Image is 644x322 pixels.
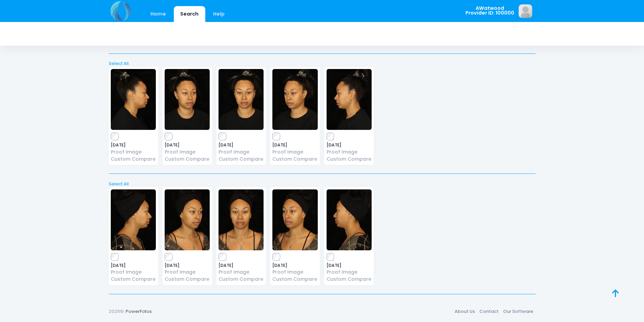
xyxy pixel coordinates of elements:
span: AWatwood Provider ID: 100000 [465,6,514,16]
a: PowerFotos [126,308,152,315]
a: Proof Image [165,148,210,156]
span: [DATE] [272,263,317,268]
img: image [165,69,210,130]
a: Proof Image [327,269,372,276]
a: Select All [106,181,538,187]
a: Custom Compare [219,276,264,283]
a: Custom Compare [327,156,372,163]
a: Proof Image [327,148,372,156]
a: Custom Compare [111,156,156,163]
img: image [272,189,317,250]
img: image [165,189,210,250]
span: [DATE] [165,263,210,268]
img: image [519,4,532,18]
a: Proof Image [272,269,317,276]
img: image [272,69,317,130]
img: image [111,69,156,130]
a: Proof Image [165,269,210,276]
span: [DATE] [219,143,264,147]
span: [DATE] [165,143,210,147]
a: Proof Image [111,148,156,156]
a: Proof Image [219,269,264,276]
a: Help [206,6,231,22]
a: Custom Compare [165,276,210,283]
span: [DATE] [111,263,156,268]
a: Custom Compare [165,156,210,163]
a: Custom Compare [327,276,372,283]
img: image [111,189,156,250]
a: Custom Compare [111,276,156,283]
a: About Us [453,305,477,317]
img: image [327,189,372,250]
span: [DATE] [219,263,264,268]
a: Custom Compare [272,276,317,283]
a: Search [174,6,205,22]
span: 2025© [109,308,124,315]
a: Contact [477,305,501,317]
a: Proof Image [219,148,264,156]
a: Our Software [501,305,536,317]
a: Custom Compare [219,156,264,163]
img: image [219,189,264,250]
a: Custom Compare [272,156,317,163]
span: [DATE] [327,143,372,147]
span: [DATE] [327,263,372,268]
a: Select All [106,60,538,67]
span: [DATE] [111,143,156,147]
img: image [219,69,264,130]
a: Proof Image [272,148,317,156]
a: Home [144,6,173,22]
img: image [327,69,372,130]
a: Proof Image [111,269,156,276]
span: [DATE] [272,143,317,147]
